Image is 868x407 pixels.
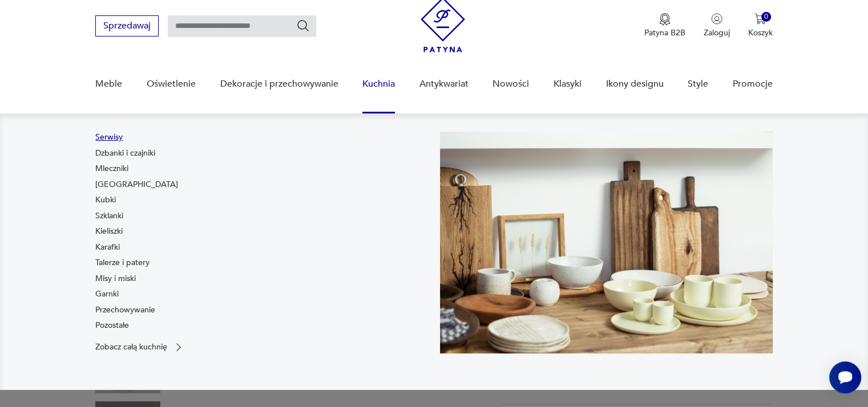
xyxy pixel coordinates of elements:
[95,194,116,206] a: Kubki
[95,210,123,222] a: Szklanki
[95,148,155,159] a: Dzbanki i czajniki
[554,62,582,106] a: Klasyki
[644,27,685,38] p: Patyna B2B
[95,341,184,353] a: Zobacz całą kuchnię
[644,13,685,38] a: Ikona medaluPatyna B2B
[419,62,469,106] a: Antykwariat
[296,19,310,32] button: Szukaj
[220,62,338,106] a: Dekoracje i przechowywanie
[688,62,708,106] a: Style
[829,361,861,393] iframe: Smartsupp widget button
[605,62,663,106] a: Ikony designu
[644,13,685,38] button: Patyna B2B
[95,163,128,174] a: Mleczniki
[95,62,122,106] a: Meble
[95,343,167,351] p: Zobacz całą kuchnię
[95,15,159,36] button: Sprzedawaj
[754,13,766,25] img: Ikona koszyka
[362,62,395,106] a: Kuchnia
[95,179,178,190] a: [GEOGRAPHIC_DATA]
[659,13,671,26] img: Ikona medalu
[704,27,730,38] p: Zaloguj
[147,62,196,106] a: Oświetlenie
[95,23,159,31] a: Sprzedawaj
[95,226,123,237] a: Kieliszki
[748,27,773,38] p: Koszyk
[761,12,771,22] div: 0
[492,62,529,106] a: Nowości
[95,288,119,300] a: Garnki
[95,273,136,284] a: Misy i miski
[440,132,773,353] img: b2f6bfe4a34d2e674d92badc23dc4074.jpg
[95,242,120,253] a: Karafki
[704,13,730,38] button: Zaloguj
[95,257,150,268] a: Talerze i patery
[95,320,129,331] a: Pozostałe
[95,132,123,143] a: Serwisy
[733,62,773,106] a: Promocje
[748,13,773,38] button: 0Koszyk
[95,304,155,316] a: Przechowywanie
[711,13,722,25] img: Ikonka użytkownika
